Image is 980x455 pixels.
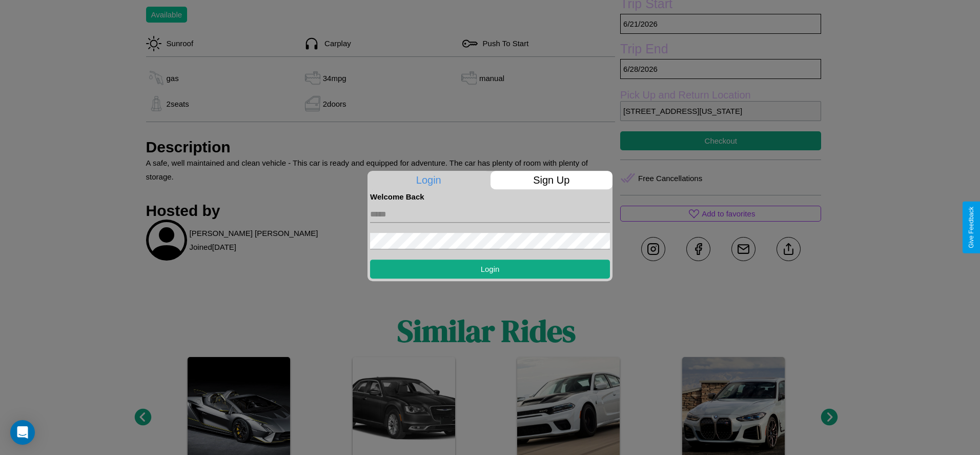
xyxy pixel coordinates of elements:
[370,260,610,279] button: Login
[491,171,613,189] p: Sign Up
[10,420,35,445] div: Open Intercom Messenger
[968,207,975,248] div: Give Feedback
[367,171,490,189] p: Login
[370,192,610,201] h4: Welcome Back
